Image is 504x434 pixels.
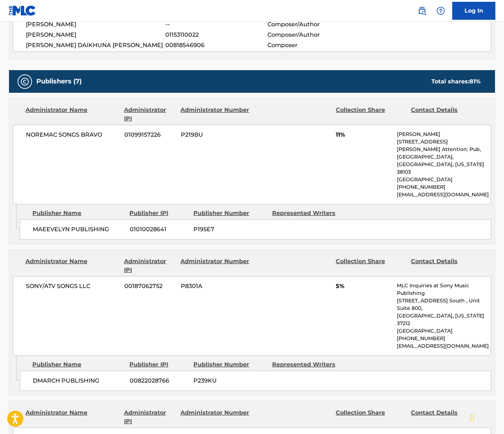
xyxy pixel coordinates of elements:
div: Administrator Number [180,408,250,426]
span: P195E7 [193,225,267,234]
p: MLC Inquiries at Sony Music Publishing [397,282,491,297]
div: Publisher Name [32,360,124,369]
span: Composer [267,41,361,50]
span: [PERSON_NAME] [26,20,165,29]
p: [STREET_ADDRESS][PERSON_NAME] Attention: Pub, [397,138,491,153]
span: P8301A [181,282,251,291]
p: [PERSON_NAME] [397,131,491,138]
span: 11% [336,131,391,139]
h5: Publishers (7) [36,77,82,86]
span: P239KU [193,376,267,385]
div: Publisher Name [32,209,124,218]
p: [GEOGRAPHIC_DATA] [397,176,491,183]
span: Composer/Author [267,31,361,39]
span: P219BU [181,131,251,139]
a: Log In [452,2,495,20]
span: 5% [336,282,391,291]
div: Contact Details [411,106,481,123]
span: 00187062752 [124,282,175,291]
span: 01153110022 [165,31,267,39]
p: [EMAIL_ADDRESS][DOMAIN_NAME] [397,342,491,350]
div: Collection Share [336,257,406,274]
div: Administrator Number [180,106,250,123]
span: Composer/Author [267,20,361,29]
img: search [418,6,426,15]
p: [PHONE_NUMBER] [397,183,491,191]
span: NOREMAC SONGS BRAVO [26,131,119,139]
div: Collection Share [336,106,406,123]
div: Publisher IPI [129,360,188,369]
div: Administrator Number [180,257,250,274]
div: Total shares: [431,77,481,86]
span: DMARCH PUBLISHING [33,376,124,385]
img: Publishers [20,77,29,86]
div: Publisher Number [193,209,267,218]
div: Contact Details [411,257,481,274]
span: [PERSON_NAME] DAIKHUNA [PERSON_NAME] [26,41,165,50]
a: Public Search [415,4,429,18]
div: Administrator Name [26,408,119,426]
span: -- [165,20,267,29]
div: Publisher Number [193,360,267,369]
div: Represented Writers [272,209,345,218]
p: [GEOGRAPHIC_DATA], [GEOGRAPHIC_DATA], [US_STATE] 38103 [397,153,491,176]
div: Contact Details [411,408,481,426]
div: Represented Writers [272,360,345,369]
div: Administrator IPI [124,408,175,426]
div: Help [434,4,448,18]
span: [PERSON_NAME] [26,31,165,39]
div: Collection Share [336,408,406,426]
span: 00818546906 [165,41,267,50]
span: 01099157226 [124,131,175,139]
div: Administrator Name [26,106,119,123]
p: [PHONE_NUMBER] [397,335,491,342]
span: 01010028641 [130,225,188,234]
div: Administrator Name [26,257,119,274]
div: Drag [470,407,475,428]
p: [STREET_ADDRESS] South , Unit Suite 800, [397,297,491,312]
span: MAEEVELYN PUBLISHING [33,225,124,234]
img: help [436,6,445,15]
img: MLC Logo [9,5,36,16]
div: Publisher IPI [129,209,188,218]
span: 81 % [469,78,481,85]
div: Administrator IPI [124,106,175,123]
div: Administrator IPI [124,257,175,274]
p: [GEOGRAPHIC_DATA], [US_STATE] 37212 [397,312,491,327]
p: [EMAIL_ADDRESS][DOMAIN_NAME] [397,191,491,198]
span: SONY/ATV SONGS LLC [26,282,119,291]
span: 00822028766 [130,376,188,385]
p: [GEOGRAPHIC_DATA] [397,327,491,335]
iframe: Chat Widget [468,399,504,434]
